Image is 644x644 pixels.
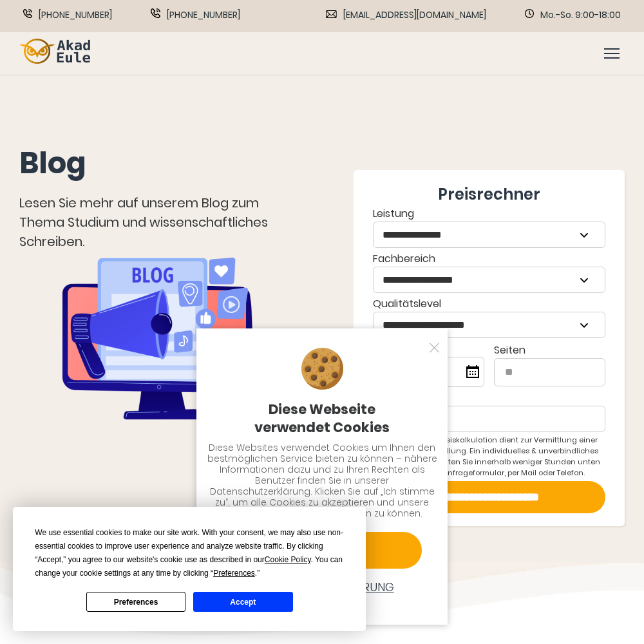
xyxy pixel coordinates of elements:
div: Diese Websites verwendet Cookies um Ihnen den bestmöglichen Service bieten zu können – nähere Inf... [207,442,437,519]
span: Mo.-So. 9:00-18:00 [540,8,621,22]
div: We use essential cookies to make our site work. With your consent, we may also use non-essential ... [35,526,344,580]
a: Phone [PHONE_NUMBER] [23,8,112,22]
label: Fachbereich [373,251,605,293]
input: *Email [373,406,605,432]
div: Lesen Sie mehr auf unserem Blog zum Thema Studium und wissenschaftliches Schreiben. [19,193,296,251]
span: Preferences [213,569,255,578]
button: Accept [193,592,292,612]
button: Preferences [86,592,185,612]
img: Schedule [525,9,534,18]
div: Diese Webseite verwendet Cookies [207,401,437,436]
a: Email [EMAIL_ADDRESS][DOMAIN_NAME] [326,8,486,22]
label: *Email [373,390,605,432]
span: Seiten [494,343,526,357]
h1: Blog [19,144,296,183]
span: [EMAIL_ADDRESS][DOMAIN_NAME] [343,8,486,22]
div: Qualitätslevel [373,296,605,338]
span: [PHONE_NUMBER] [39,8,112,22]
div: Die angezeigte Preiskalkulation dient zur Vermittlung einer groben Preisvorstellung. Ein individu... [373,435,605,478]
span: [PHONE_NUMBER] [167,8,240,22]
img: Email [326,10,337,18]
img: logo [19,39,90,64]
label: Leistung [373,205,605,248]
select: Leistung [374,222,605,247]
img: WhatsApp [151,8,160,18]
div: Cookie Consent Prompt [13,507,366,631]
select: Fachbereich [374,267,605,292]
div: Preisrechner [373,183,605,205]
a: WhatsApp [PHONE_NUMBER] [151,8,240,22]
form: Contact form [373,183,605,513]
span: Cookie Policy [265,555,311,564]
img: Phone [23,9,32,18]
